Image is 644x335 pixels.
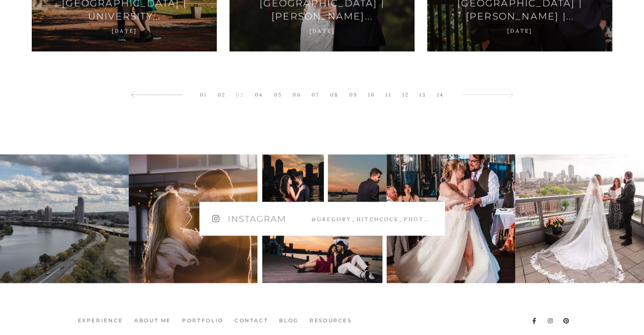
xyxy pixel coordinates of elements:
a: 02 [213,89,230,100]
a: 06 [288,89,305,100]
a: 01 [196,89,211,100]
a: Instagram @gregory_hitchcock_photography [199,202,445,236]
p: [DATE] [444,27,595,34]
a: About me [131,317,174,324]
p: [DATE] [49,27,200,34]
a: Resources [306,317,355,324]
img: 553364774_18529439176028324_5964406408670601240_n.jpg [129,155,257,283]
a: Blog [276,317,302,324]
a: Portfolio [179,317,227,324]
a: 08 [326,89,343,100]
a: 07 [307,89,324,100]
img: 553576000_18529034254028324_4044794459217992530_n.jpg [387,155,515,283]
a: Experience [75,317,127,324]
span: @gregory_hitchcock_photography [312,216,432,223]
img: 553337652_18529335844028324_7509434057978771024_n.webp [257,155,386,283]
a: 11 [381,89,396,100]
a: Contact [231,317,271,324]
a: 03 [232,89,249,100]
a: 14 [433,89,448,100]
p: [DATE] [246,27,398,34]
a: 09 [345,89,362,100]
a: 10 [364,89,379,100]
a: 04 [251,89,268,100]
a: 13 [415,89,431,100]
a: 05 [270,89,287,100]
img: 551312792_18528221401028324_2491577667154932414_n.jpg [515,155,644,283]
h3: Instagram [228,213,286,225]
a: 12 [398,89,413,100]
